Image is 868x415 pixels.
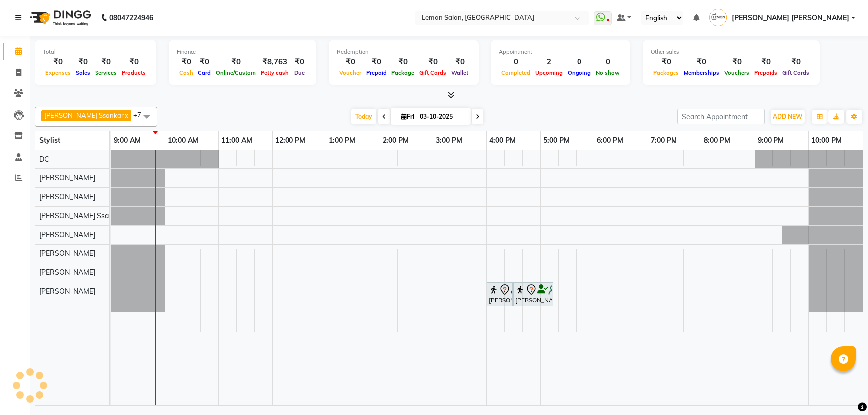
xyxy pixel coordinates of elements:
[681,56,722,68] div: ₹0
[195,69,213,76] span: Card
[752,69,780,76] span: Prepaids
[533,56,565,68] div: 2
[722,56,752,68] div: ₹0
[93,69,119,76] span: Services
[73,56,93,68] div: ₹0
[219,133,255,148] a: 11:00 AM
[771,110,805,124] button: ADD NEW
[111,133,143,148] a: 9:00 AM
[43,48,148,56] div: Total
[780,56,812,68] div: ₹0
[337,48,471,56] div: Redemption
[258,56,291,68] div: ₹8,763
[326,133,358,148] a: 1:00 PM
[39,287,95,296] span: [PERSON_NAME]
[752,56,780,68] div: ₹0
[43,69,73,76] span: Expenses
[119,56,148,68] div: ₹0
[165,133,201,148] a: 10:00 AM
[213,69,258,76] span: Online/Custom
[109,4,153,32] b: 08047224946
[177,69,195,76] span: Cash
[433,133,465,148] a: 3:00 PM
[39,230,95,239] span: [PERSON_NAME]
[499,48,622,56] div: Appointment
[39,173,95,182] span: [PERSON_NAME]
[399,113,417,120] span: Fri
[39,192,95,201] span: [PERSON_NAME]
[681,69,722,76] span: Memberships
[732,13,849,23] span: [PERSON_NAME] [PERSON_NAME]
[593,69,622,76] span: No show
[722,69,752,76] span: Vouchers
[499,56,533,68] div: 0
[124,111,128,119] a: x
[487,133,518,148] a: 4:00 PM
[417,56,449,68] div: ₹0
[488,284,512,305] div: [PERSON_NAME], TK01, 04:00 PM-04:30 PM, [MEDICAL_DATA] Manicure
[709,9,727,26] img: Varsha Bittu Karmakar
[133,111,149,119] span: +7
[364,56,389,68] div: ₹0
[417,109,467,124] input: 2025-10-03
[380,133,411,148] a: 2:00 PM
[39,155,49,164] span: DC
[417,69,449,76] span: Gift Cards
[809,133,844,148] a: 10:00 PM
[258,69,291,76] span: Petty cash
[651,69,681,76] span: Packages
[533,69,565,76] span: Upcoming
[337,56,364,68] div: ₹0
[273,133,308,148] a: 12:00 PM
[39,249,95,258] span: [PERSON_NAME]
[565,56,593,68] div: 0
[651,48,812,56] div: Other sales
[73,69,93,76] span: Sales
[25,4,94,32] img: logo
[541,133,572,148] a: 5:00 PM
[39,136,60,145] span: Stylist
[780,69,812,76] span: Gift Cards
[648,133,679,148] a: 7:00 PM
[43,56,73,68] div: ₹0
[449,56,471,68] div: ₹0
[565,69,593,76] span: Ongoing
[337,69,364,76] span: Voucher
[701,133,733,148] a: 8:00 PM
[292,69,307,76] span: Due
[119,69,148,76] span: Products
[351,109,376,124] span: Today
[514,284,552,305] div: [PERSON_NAME], TK01, 04:30 PM-05:15 PM, [MEDICAL_DATA] Pedicure
[651,56,681,68] div: ₹0
[389,56,417,68] div: ₹0
[449,69,471,76] span: Wallet
[93,56,119,68] div: ₹0
[39,268,95,277] span: [PERSON_NAME]
[177,56,195,68] div: ₹0
[389,69,417,76] span: Package
[593,56,622,68] div: 0
[291,56,308,68] div: ₹0
[594,133,626,148] a: 6:00 PM
[364,69,389,76] span: Prepaid
[213,56,258,68] div: ₹0
[499,69,533,76] span: Completed
[195,56,213,68] div: ₹0
[755,133,786,148] a: 9:00 PM
[177,48,308,56] div: Finance
[773,113,802,120] span: ADD NEW
[39,211,123,220] span: [PERSON_NAME] Ssankar
[677,109,765,124] input: Search Appointment
[44,111,124,119] span: [PERSON_NAME] Ssankar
